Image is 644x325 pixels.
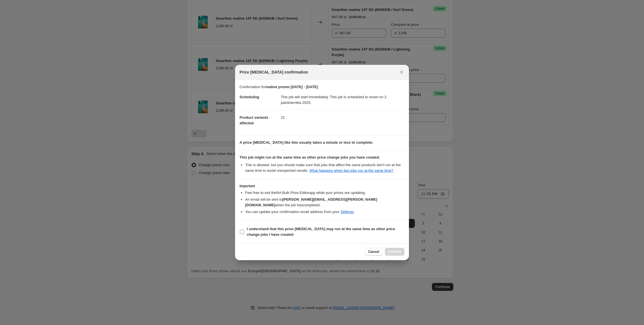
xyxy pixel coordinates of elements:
b: A price [MEDICAL_DATA] like this usually takes a minute or less to complete. [240,140,373,145]
button: Cancel [365,248,383,256]
span: Scheduling [240,95,259,99]
b: This job might run at the same time as other price change jobs you have created. [240,155,380,159]
span: Price [MEDICAL_DATA] confirmation [240,69,308,75]
p: Confirmation for [240,84,404,90]
li: Feel free to exit the NA Bulk Price Editor app while your prices are updating. [245,190,404,196]
li: You can update your confirmation email address from your . [245,209,404,215]
dd: This job will start immediately. This job is scheduled to revert on 2 października 2025. [281,90,404,110]
b: realme promo [DATE] - [DATE] [265,85,318,89]
a: Settings [341,210,354,214]
li: An email will be sent to when the job has completed . [245,197,404,208]
button: Close [398,68,406,76]
li: This is allowed, but you should make sure that jobs that affect the same products don ' t run at ... [245,162,404,173]
dd: 21 [281,110,404,125]
b: [PERSON_NAME][EMAIL_ADDRESS][PERSON_NAME][DOMAIN_NAME] [245,197,377,207]
b: I understand that this price [MEDICAL_DATA] may run at the same time as other price change jobs I... [247,227,395,237]
h3: Important [240,184,404,188]
span: Product variants affected [240,115,268,125]
a: What happens when two jobs run at the same time? [309,168,393,173]
span: Cancel [368,250,379,254]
